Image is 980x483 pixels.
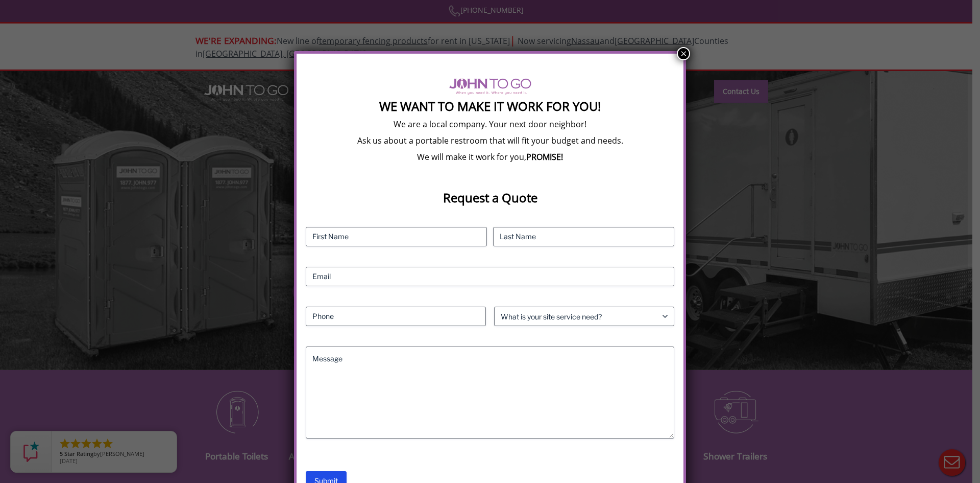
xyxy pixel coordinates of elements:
[306,227,487,246] input: First Name
[493,227,674,246] input: Last Name
[306,307,486,326] input: Phone
[306,267,674,286] input: Email
[449,78,531,95] img: logo of viptogo
[306,119,674,130] p: We are a local company. Your next door neighbor!
[306,135,674,146] p: Ask us about a portable restroom that will fit your budget and needs.
[526,151,563,163] b: PROMISE!
[379,98,601,114] strong: We Want To Make It Work For You!
[443,189,537,206] strong: Request a Quote
[677,47,690,60] button: Close
[306,151,674,163] p: We will make it work for you,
